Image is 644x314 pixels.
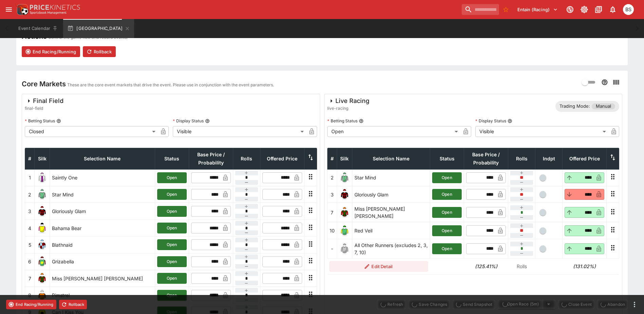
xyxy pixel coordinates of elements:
[352,186,430,203] td: Gloriously Glam
[578,3,590,16] button: Toggle light/dark mode
[50,148,155,169] th: Selection Name
[37,189,48,200] img: runner 2
[327,148,337,169] th: #
[466,263,506,270] h6: (125.41%)
[352,239,430,258] td: All Other Runners (excludes 2, 3, 7, 10)
[205,119,210,123] button: Display Status
[432,172,462,183] button: Open
[157,239,187,250] button: Open
[432,225,462,236] button: Open
[50,186,155,203] td: Star Mind
[37,256,48,267] img: runner 6
[22,46,80,57] button: End Racing/Running
[37,223,48,233] img: runner 4
[50,287,155,303] td: Pimstrel
[63,19,134,38] button: [GEOGRAPHIC_DATA]
[475,126,608,137] div: Visible
[25,220,35,236] td: 4
[621,2,636,17] button: Brendan Scoble
[432,207,462,218] button: Open
[508,148,535,169] th: Rolls
[157,273,187,284] button: Open
[35,148,50,169] th: Silk
[337,148,352,169] th: Silk
[25,148,35,169] th: #
[564,3,576,16] button: Connected to PK
[67,82,274,88] p: These are the core event markets that drive the event. Please use in conjunction with the event p...
[607,3,619,16] button: Notifications
[25,287,35,303] td: 8
[432,189,462,200] button: Open
[510,263,533,270] p: Rolls
[15,3,29,16] img: PriceKinetics Logo
[157,256,187,267] button: Open
[25,253,35,270] td: 6
[37,206,48,217] img: runner 3
[329,261,428,272] button: Edit Detail
[498,299,555,309] div: split button
[50,169,155,186] td: Saintly One
[464,148,508,169] th: Base Price / Probability
[25,270,35,287] td: 7
[327,169,337,186] td: 2
[430,148,464,169] th: Status
[25,118,55,124] p: Betting Status
[50,253,155,270] td: Grizabella
[597,300,628,307] span: Mark an event as closed and abandoned.
[25,126,158,137] div: Closed
[339,189,350,200] img: runner 3
[157,172,187,183] button: Open
[500,4,511,15] button: No Bookmarks
[508,119,512,123] button: Display Status
[157,206,187,217] button: Open
[59,300,87,309] button: Rollback
[56,119,61,123] button: Betting Status
[25,105,63,112] span: final-field
[37,172,48,183] img: runner 1
[352,169,430,186] td: Star Mind
[327,186,337,203] td: 3
[157,223,187,233] button: Open
[25,169,35,186] td: 1
[462,4,499,15] input: search
[37,273,48,284] img: runner 7
[352,222,430,239] td: Red Veil
[157,290,187,301] button: Open
[25,237,35,253] td: 5
[475,118,506,124] p: Display Status
[30,5,80,10] img: PriceKinetics
[173,118,204,124] p: Display Status
[83,46,116,57] button: Rollback
[25,97,63,105] div: Final Field
[157,189,187,200] button: Open
[535,148,563,169] th: Independent
[327,239,337,258] td: -
[592,3,605,16] button: Documentation
[359,119,364,123] button: Betting Status
[189,148,233,169] th: Base Price / Probability
[559,103,590,110] p: Trading Mode:
[432,243,462,254] button: Open
[25,186,35,203] td: 2
[327,97,369,105] div: Live Racing
[50,237,155,253] td: Blathnaid
[6,300,56,309] button: End Racing/Running
[37,239,48,250] img: runner 5
[565,263,605,270] h6: (131.02%)
[339,225,350,236] img: runner 10
[14,19,62,38] button: Event Calendar
[327,222,337,239] td: 10
[339,172,350,183] img: runner 2
[352,148,430,169] th: Selection Name
[260,148,304,169] th: Offered Price
[327,105,369,112] span: live-racing
[327,203,337,222] td: 7
[50,270,155,287] td: Miss [PERSON_NAME] [PERSON_NAME]
[339,207,350,218] img: runner 7
[37,290,48,301] img: runner 8
[630,300,639,309] button: more
[30,11,67,14] img: Sportsbook Management
[592,103,615,110] span: Manual
[327,126,460,137] div: Open
[327,118,357,124] p: Betting Status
